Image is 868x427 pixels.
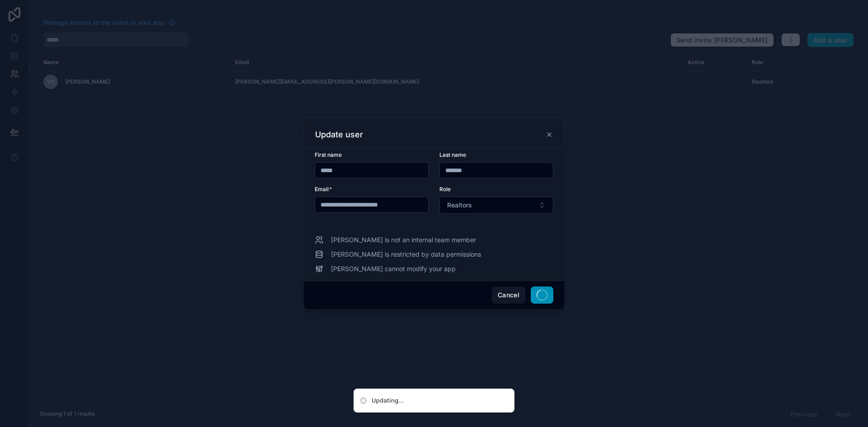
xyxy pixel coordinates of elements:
span: Role [439,186,451,192]
span: [PERSON_NAME] is restricted by data permissions [331,250,481,259]
h3: Update user [315,129,363,140]
div: Updating... [372,396,404,405]
span: [PERSON_NAME] is not an internal team member [331,235,476,244]
span: Last name [439,151,466,158]
span: Email [315,186,329,192]
span: Realtors [447,201,472,210]
button: Select Button [439,197,553,214]
span: [PERSON_NAME] cannot modify your app [331,264,456,273]
button: Cancel [492,286,525,304]
span: First name [315,151,342,158]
